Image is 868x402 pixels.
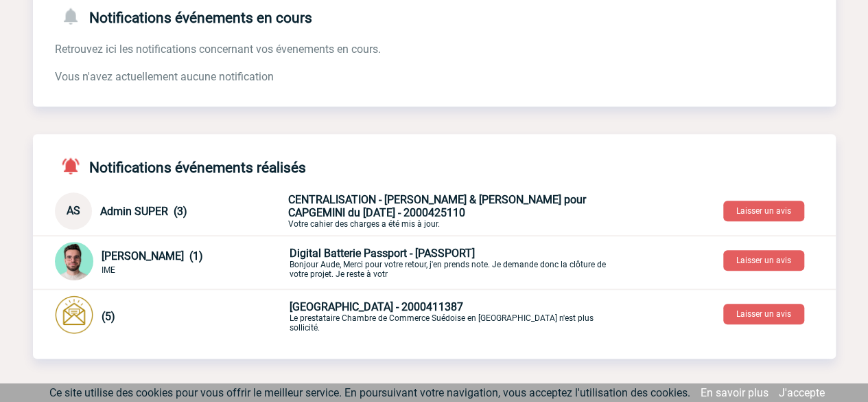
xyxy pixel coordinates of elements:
[67,204,80,217] span: AS
[55,242,93,280] img: 121547-2.png
[60,156,89,176] img: notifications-active-24-px-r.png
[723,304,804,324] button: Laisser un avis
[102,265,115,275] span: IME
[55,242,836,283] div: Conversation privée : Client - Agence
[290,247,612,279] p: Bonjour Aude, Merci pour votre retour, j'en prends note. Je demande donc la clôture de votre proj...
[55,70,274,83] span: Vous n'avez actuellement aucune notification
[55,6,312,26] h4: Notifications événements en cours
[290,300,612,333] p: Le prestataire Chambre de Commerce Suédoise en [GEOGRAPHIC_DATA] n'est plus sollicité.
[102,249,203,263] span: [PERSON_NAME] (1)
[779,386,825,399] a: J'accepte
[290,247,475,260] span: Digital Batterie Passport - [PASSPORT]
[288,193,611,229] p: Votre cahier des charges a été mis à jour.
[701,386,769,399] a: En savoir plus
[55,255,612,268] a: [PERSON_NAME] (1) IME Digital Batterie Passport - [PASSPORT]Bonjour Aude, Merci pour votre retour...
[55,156,306,176] h4: Notifications événements réalisés
[55,309,612,322] a: (5) [GEOGRAPHIC_DATA] - 2000411387Le prestataire Chambre de Commerce Suédoise en [GEOGRAPHIC_DATA...
[723,201,804,221] button: Laisser un avis
[49,386,690,399] span: Ce site utilise des cookies pour vous offrir le meilleur service. En poursuivant votre navigation...
[288,193,586,219] span: CENTRALISATION - [PERSON_NAME] & [PERSON_NAME] pour CAPGEMINI du [DATE] - 2000425110
[60,6,89,26] img: notifications-24-px-g.png
[55,43,381,56] span: Retrouvez ici les notifications concernant vos évenements en cours.
[100,205,187,218] span: Admin SUPER (3)
[55,295,836,337] div: Conversation privée : Client - Agence
[55,295,93,334] img: photonotifcontact.png
[55,192,836,230] div: Conversation privée : Client - Agence
[55,203,611,216] a: AS Admin SUPER (3) CENTRALISATION - [PERSON_NAME] & [PERSON_NAME] pour CAPGEMINI du [DATE] - 2000...
[290,300,463,313] span: [GEOGRAPHIC_DATA] - 2000411387
[102,310,115,323] span: (5)
[723,250,804,271] button: Laisser un avis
